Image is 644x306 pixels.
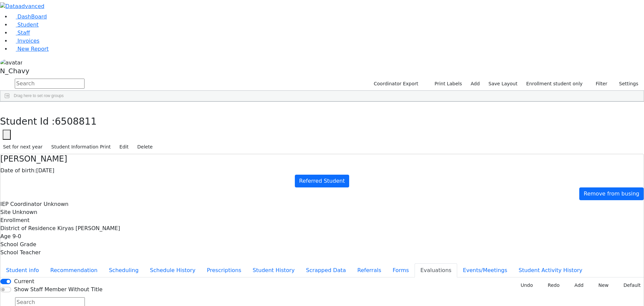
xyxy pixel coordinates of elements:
button: Add [567,280,586,291]
label: School Grade [0,241,36,249]
label: School Teacher [0,249,41,257]
button: Schedule History [144,263,201,277]
button: Default [616,280,644,291]
button: Prescriptions [201,263,247,277]
button: New [591,280,612,291]
label: Current [14,277,34,286]
a: Student [11,21,39,28]
span: 9-0 [12,233,21,239]
button: Coordinator Export [369,79,421,89]
button: Forms [387,263,415,277]
input: Search [15,79,85,89]
span: Invoices [17,38,40,44]
label: Enrollment student only [523,79,586,89]
h4: [PERSON_NAME] [0,154,644,164]
span: 6508811 [55,116,97,127]
button: Evaluations [415,263,457,277]
button: Print Labels [427,79,465,89]
label: District of Residence [0,224,56,232]
button: Student info [0,263,45,277]
button: Scheduling [103,263,144,277]
button: Events/Meetings [457,263,513,277]
span: Student [17,21,39,28]
button: Student Information Print [48,142,114,152]
button: Scrapped Data [300,263,352,277]
button: Settings [610,79,641,89]
button: Referrals [352,263,387,277]
button: Save Layout [485,79,520,89]
a: Remove from busing [579,187,644,200]
label: Show Staff Member Without Title [14,286,102,294]
a: Staff [11,30,30,36]
span: Staff [17,30,30,36]
a: New Report [11,46,49,52]
button: Student Activity History [513,263,588,277]
div: [DATE] [0,167,644,175]
span: DashBoard [17,13,47,20]
span: Unknown [12,209,37,215]
button: Undo [513,280,536,291]
button: Delete [134,142,156,152]
span: Unknown [44,201,68,207]
label: IEP Coordinator [0,200,42,208]
a: Invoices [11,38,40,44]
label: Date of birth: [0,167,36,175]
button: Edit [116,142,131,152]
span: Drag here to set row groups [14,93,64,98]
button: Student History [247,263,300,277]
a: DashBoard [11,13,47,20]
button: Filter [587,79,610,89]
label: Age [0,232,11,241]
label: Site [0,208,11,216]
label: Enrollment [0,216,30,224]
button: Redo [540,280,562,291]
a: Add [468,79,483,89]
span: New Report [17,46,49,52]
a: Referred Student [295,175,349,187]
span: Kiryas [PERSON_NAME] [57,225,120,231]
button: Recommendation [45,263,103,277]
span: Remove from busing [584,190,639,197]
